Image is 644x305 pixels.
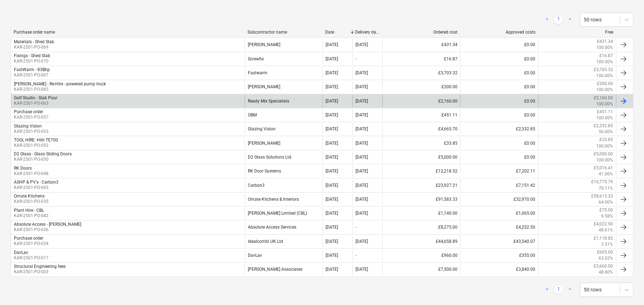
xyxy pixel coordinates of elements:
[460,179,538,191] div: £7,151.42
[356,141,368,146] div: [DATE]
[601,241,613,247] p: 2.51%
[326,84,338,89] div: [DATE]
[597,249,613,255] p: £605.00
[460,39,538,51] div: £0.00
[541,30,613,35] div: Free
[245,95,322,107] div: Ready Mix Specialists
[14,194,45,199] div: Ornate Ktichens
[14,129,48,135] p: KAR-2501-PO-053
[594,221,613,227] p: £4,022.50
[326,169,338,174] div: [DATE]
[14,208,44,213] div: Plant Hire - CBL
[599,207,613,213] p: £75.00
[14,53,50,58] div: Fixings - Shed Slab
[601,213,613,219] p: 6.58%
[326,99,338,104] div: [DATE]
[356,197,368,202] div: [DATE]
[463,30,536,35] div: Approved costs
[460,165,538,177] div: £7,202.11
[245,235,322,247] div: Idealcombi UK Ltd
[14,241,48,247] p: KAR-2501-PO-034
[594,235,613,241] p: £1,118.82
[14,250,28,255] div: DavLav
[382,165,460,177] div: £12,218.52
[356,70,368,75] div: [DATE]
[245,263,322,275] div: [PERSON_NAME] Associates
[245,221,322,233] div: Absolute Access Services
[245,137,322,149] div: [PERSON_NAME]
[14,236,43,241] div: Purchase order
[326,112,338,117] div: [DATE]
[14,95,57,100] div: Golf Studio - Slab Pour
[382,193,460,205] div: £91,583.33
[460,193,538,205] div: £32,970.00
[356,112,368,117] div: [DATE]
[356,225,357,230] div: -
[14,199,48,205] p: KAR-2501-PO-035
[554,15,563,24] a: Page 1 is your current page
[14,58,50,64] p: KAR-2501-PO-070
[247,30,320,35] div: Subcontractor name
[591,193,613,199] p: £58,613.33
[326,239,338,244] div: [DATE]
[245,207,322,219] div: [PERSON_NAME] Limited (CBL)
[245,165,322,177] div: RK Door Systems
[594,165,613,171] p: £5,016.41
[599,269,613,275] p: 48.80%
[14,39,54,44] div: Materials - Shed Slab
[597,109,613,115] p: £451.11
[14,124,42,129] div: Glazing Vision
[14,213,48,219] p: KAR-2501-PO-042
[245,81,322,93] div: [PERSON_NAME]
[326,141,338,146] div: [DATE]
[326,126,338,131] div: [DATE]
[326,225,338,230] div: [DATE]
[356,253,357,258] div: -
[460,53,538,65] div: £0.00
[326,155,338,160] div: [DATE]
[596,143,613,149] p: 100.00%
[245,151,322,163] div: D2 Glass Solutions Ltd
[566,15,574,24] a: Next page
[460,207,538,219] div: £1,065.00
[356,211,368,216] div: [DATE]
[382,249,460,261] div: £960.00
[596,73,613,79] p: 100.00%
[14,30,242,35] div: Purchase order name
[608,271,644,305] div: Chat Widget
[245,179,322,191] div: Carbon3
[594,123,613,129] p: £2,332.85
[14,72,50,78] p: KAR-2501-PO-067
[326,267,338,272] div: [DATE]
[326,211,338,216] div: [DATE]
[382,221,460,233] div: £8,275.00
[599,171,613,177] p: 41.06%
[14,142,58,149] p: KAR-2501-PO-052
[591,179,613,185] p: £16,775.79
[326,42,338,47] div: [DATE]
[14,269,66,275] p: KAR-2501-PO-003
[599,255,613,261] p: 63.02%
[382,39,460,51] div: £431.34
[356,267,368,272] div: [DATE]
[245,53,322,65] div: Screwfix
[14,86,106,92] p: KAR-2501-PO-065
[554,285,563,294] a: Page 1 is your current page
[382,81,460,93] div: £200.00
[356,84,368,89] div: [DATE]
[382,67,460,79] div: £3,703.32
[356,183,368,188] div: [DATE]
[326,56,338,61] div: [DATE]
[356,99,368,104] div: [DATE]
[14,109,43,114] div: Purchase order
[382,151,460,163] div: £5,000.00
[597,81,613,87] p: £200.00
[14,171,48,177] p: KAR-2501-PO-048
[14,156,72,162] p: KAR-2501-PO-050
[245,123,322,135] div: Glazing Vision
[14,185,58,191] p: KAR-2501-PO-043
[543,15,551,24] a: Previous page
[14,222,81,227] div: Absolute Access - [PERSON_NAME]
[356,56,357,61] div: -
[594,263,613,269] p: £3,660.00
